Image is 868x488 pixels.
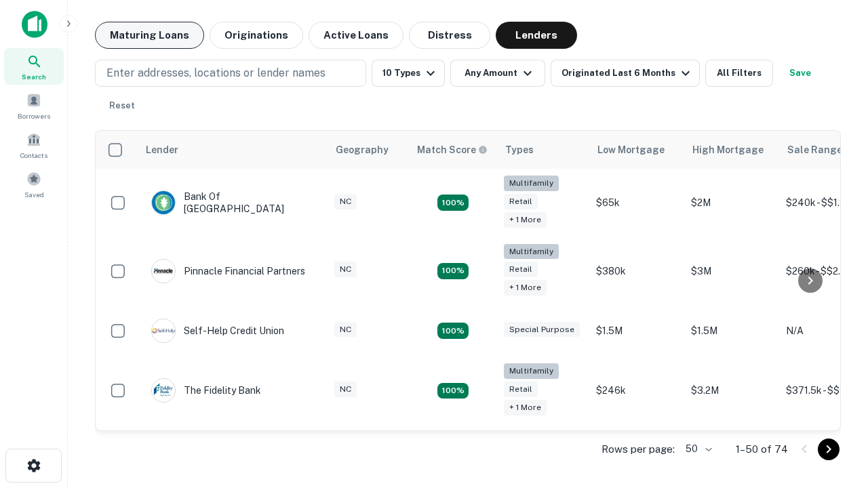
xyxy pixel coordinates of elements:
[504,382,538,397] div: Retail
[409,22,490,49] button: Distress
[437,263,469,279] div: Matching Properties: 17, hasApolloMatch: undefined
[152,191,175,214] img: picture
[589,169,684,237] td: $65k
[22,71,46,82] span: Search
[705,60,773,87] button: All Filters
[551,60,700,87] button: Originated Last 6 Months
[417,142,488,157] div: Capitalize uses an advanced AI algorithm to match your search with the best lender. The match sco...
[589,237,684,306] td: $380k
[151,319,284,343] div: Self-help Credit Union
[800,336,868,401] iframe: Chat Widget
[22,11,47,38] img: capitalize-icon.png
[334,322,357,338] div: NC
[504,244,559,260] div: Multifamily
[778,60,822,87] button: Save your search to get updates of matches that match your search criteria.
[589,357,684,425] td: $246k
[138,131,328,169] th: Lender
[4,48,64,85] a: Search
[4,166,64,203] a: Saved
[589,305,684,357] td: $1.5M
[152,319,175,342] img: picture
[504,212,547,228] div: + 1 more
[409,131,497,169] th: Capitalize uses an advanced AI algorithm to match your search with the best lender. The match sco...
[18,110,50,121] span: Borrowers
[152,379,175,402] img: picture
[151,190,314,215] div: Bank Of [GEOGRAPHIC_DATA]
[818,439,840,460] button: Go to next page
[496,22,577,49] button: Lenders
[561,65,694,81] div: Originated Last 6 Months
[151,259,305,283] div: Pinnacle Financial Partners
[334,262,357,277] div: NC
[505,142,534,158] div: Types
[497,131,589,169] th: Types
[504,176,559,191] div: Multifamily
[336,142,389,158] div: Geography
[4,87,64,124] a: Borrowers
[504,400,547,415] div: + 1 more
[450,60,545,87] button: Any Amount
[504,322,580,338] div: Special Purpose
[504,363,559,379] div: Multifamily
[684,305,779,357] td: $1.5M
[601,441,675,457] p: Rows per page:
[309,22,403,49] button: Active Loans
[151,378,261,403] div: The Fidelity Bank
[437,323,469,339] div: Matching Properties: 11, hasApolloMatch: undefined
[504,194,538,209] div: Retail
[20,150,47,161] span: Contacts
[24,189,44,200] span: Saved
[437,195,469,211] div: Matching Properties: 17, hasApolloMatch: undefined
[328,131,409,169] th: Geography
[334,194,357,209] div: NC
[146,142,178,158] div: Lender
[692,142,764,158] div: High Mortgage
[210,22,303,49] button: Originations
[504,262,538,277] div: Retail
[106,65,325,81] p: Enter addresses, locations or lender names
[334,382,357,397] div: NC
[680,439,714,459] div: 50
[597,142,665,158] div: Low Mortgage
[589,131,684,169] th: Low Mortgage
[152,260,175,283] img: picture
[95,60,366,87] button: Enter addresses, locations or lender names
[684,131,779,169] th: High Mortgage
[736,441,788,457] p: 1–50 of 74
[100,92,144,119] button: Reset
[787,142,842,158] div: Sale Range
[4,127,64,163] a: Contacts
[684,169,779,237] td: $2M
[372,60,445,87] button: 10 Types
[95,22,204,49] button: Maturing Loans
[684,237,779,306] td: $3M
[504,280,547,296] div: + 1 more
[437,383,469,399] div: Matching Properties: 10, hasApolloMatch: undefined
[417,142,485,157] h6: Match Score
[684,357,779,425] td: $3.2M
